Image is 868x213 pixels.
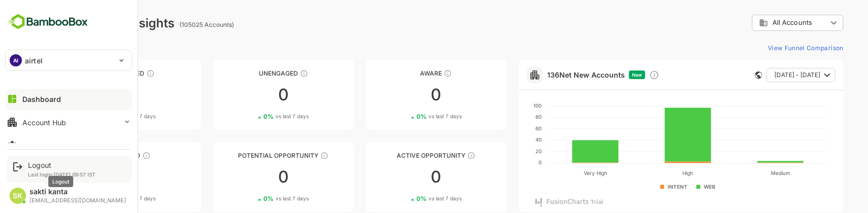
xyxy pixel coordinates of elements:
[500,148,506,154] text: 20
[331,87,471,103] div: 0
[228,195,273,202] div: 0 %
[24,16,139,30] div: Dashboard Insights
[331,142,471,212] a: Active OpportunityThese accounts have open opportunities which might be at any of the Sales Stage...
[6,50,132,70] div: AIairtel
[614,70,624,80] div: Discover new ICP-fit accounts showing engagement — via intent surges, anonymous website visits, L...
[5,89,132,109] button: Dashboard
[381,113,426,120] div: 0 %
[737,19,776,26] span: All Accounts
[10,54,22,66] div: AI
[393,113,426,120] span: vs last 7 days
[393,195,426,202] span: vs last 7 days
[264,69,273,78] div: These accounts have not shown enough engagement and need nurturing
[177,169,318,185] div: 0
[10,188,26,204] div: SK
[728,40,808,56] button: View Funnel Comparison
[596,72,607,78] span: New
[500,136,506,143] text: 40
[107,152,115,160] div: These accounts are warm, further nurturing would qualify them to MQAs
[177,60,318,130] a: UnengagedThese accounts have not shown enough engagement and need nurturing00%vs last 7 days
[408,69,416,78] div: These accounts have just entered the buying cycle and need further nurturing
[177,152,318,159] div: Potential Opportunity
[28,171,96,177] p: Last login: [DATE] 09:57 IST
[731,68,800,82] button: [DATE] - [DATE]
[5,135,132,156] button: Settings
[24,169,165,185] div: 0
[24,69,165,77] div: Unreached
[144,21,201,28] ag: (105025 Accounts)
[331,60,471,130] a: AwareThese accounts have just entered the buying cycle and need further nurturing00%vs last 7 days
[331,169,471,185] div: 0
[716,13,808,33] div: All Accounts
[24,87,165,103] div: 0
[24,152,165,159] div: Engaged
[240,113,273,120] span: vs last 7 days
[177,69,318,77] div: Unengaged
[75,113,120,120] div: 0 %
[503,159,506,165] text: 0
[22,95,61,103] div: Dashboard
[647,170,658,176] text: High
[512,70,589,79] a: 136Net New Accounts
[87,113,120,120] span: vs last 7 days
[87,195,120,202] span: vs last 7 days
[228,113,273,120] div: 0 %
[75,195,120,202] div: 0 %
[548,170,572,176] text: Very High
[498,102,506,109] text: 100
[240,195,273,202] span: vs last 7 days
[177,142,318,212] a: Potential OpportunityThese accounts are MQAs and can be passed on to Inside Sales00%vs last 7 days
[111,69,119,78] div: These accounts have not been engaged with for a defined time period
[720,72,727,79] div: This card does not support filter and segments
[24,142,165,212] a: EngagedThese accounts are warm, further nurturing would qualify them to MQAs00%vs last 7 days
[29,197,126,204] div: [EMAIL_ADDRESS][DOMAIN_NAME]
[29,188,126,196] div: sakti kanta
[28,161,96,169] div: Logout
[432,152,440,160] div: These accounts have open opportunities which might be at any of the Sales Stages
[739,68,785,82] span: [DATE] - [DATE]
[22,118,66,127] div: Account Hub
[381,195,426,202] div: 0 %
[177,87,318,103] div: 0
[735,170,755,176] text: Medium
[5,12,91,31] img: BambooboxFullLogoMark.5f36c76dfaba33ec1ec1367b70bb1252.svg
[331,69,471,77] div: Aware
[24,60,165,130] a: UnreachedThese accounts have not been engaged with for a defined time period00%vs last 7 days
[25,55,43,66] p: airtel
[724,18,792,27] div: All Accounts
[331,152,471,159] div: Active Opportunity
[22,141,50,150] div: Settings
[500,125,506,131] text: 60
[500,114,506,120] text: 80
[5,112,132,132] button: Account Hub
[285,152,293,160] div: These accounts are MQAs and can be passed on to Inside Sales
